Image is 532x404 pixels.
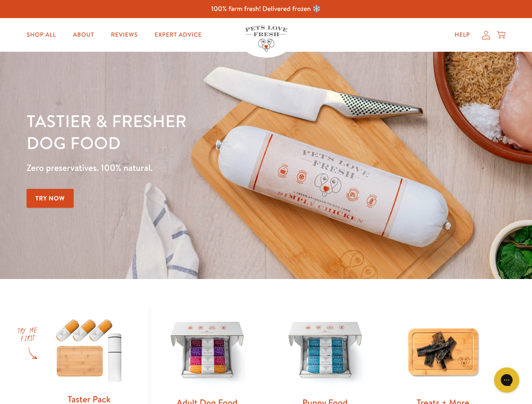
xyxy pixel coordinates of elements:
[104,27,144,43] a: Reviews
[148,27,209,43] a: Expert Advice
[27,110,346,154] h1: Tastier & fresher dog food
[245,26,287,51] img: Pets Love Fresh
[448,27,477,43] a: Help
[27,189,74,208] a: Try Now
[27,160,346,175] p: Zero preservatives. 100% natural.
[20,27,63,43] a: Shop All
[490,364,524,396] iframe: Gorgias live chat messenger
[66,27,101,43] a: About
